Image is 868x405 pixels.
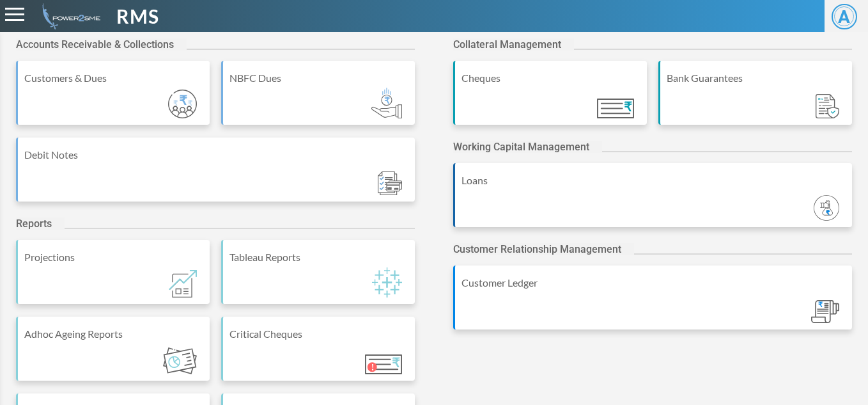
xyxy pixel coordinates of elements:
div: NBFC Dues [229,70,408,86]
img: Module_ic [816,94,839,119]
img: Module_ic [378,171,402,195]
h2: Working Capital Management [453,141,602,153]
a: Customers & Dues Module_ic [16,61,210,138]
a: Cheques Module_ic [453,61,647,138]
div: Adhoc Ageing Reports [24,326,203,342]
a: Adhoc Ageing Reports Module_ic [16,317,210,393]
a: Customer Ledger Module_ic [453,266,852,342]
a: Loans Module_ic [453,163,852,240]
img: Module_ic [168,90,197,118]
div: Customers & Dues [24,70,203,86]
div: Tableau Reports [229,250,408,265]
div: Critical Cheques [229,326,408,342]
a: Projections Module_ic [16,240,210,317]
div: Customer Ledger [461,275,846,290]
img: Module_ic [814,195,839,221]
a: Critical Cheques Module_ic [221,317,415,393]
img: Module_ic [163,347,197,374]
h2: Collateral Management [453,38,574,51]
img: Module_ic [811,300,839,324]
img: Module_ic [371,88,402,118]
span: A [832,4,857,29]
div: Bank Guarantees [667,70,846,86]
h2: Customer Relationship Management [453,243,634,255]
img: Module_ic [372,267,402,298]
a: Bank Guarantees Module_ic [658,61,852,138]
h2: Accounts Receivable & Collections [16,38,187,51]
img: Module_ic [597,99,634,118]
div: Debit Notes [24,147,408,163]
img: admin [37,3,100,29]
div: Projections [24,250,203,265]
div: Loans [461,173,846,188]
div: Cheques [461,70,640,86]
span: RMS [116,2,159,31]
img: Module_ic [365,354,402,374]
h2: Reports [16,218,65,230]
img: Module_ic [169,270,197,298]
a: NBFC Dues Module_ic [221,61,415,138]
a: Debit Notes Module_ic [16,138,415,214]
a: Tableau Reports Module_ic [221,240,415,317]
